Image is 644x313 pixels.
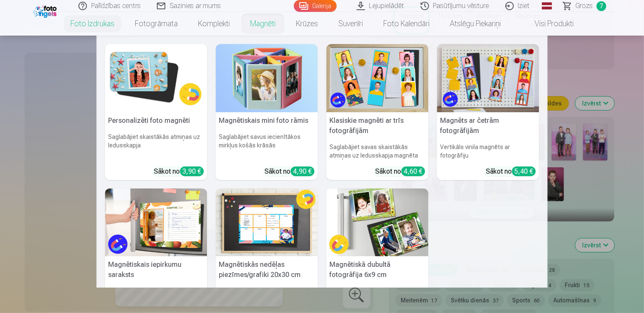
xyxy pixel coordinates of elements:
a: Foto izdrukas [60,12,125,36]
div: Sākot no [376,166,425,177]
h5: Magnētiskās nedēļas piezīmes/grafiki 20x30 cm [216,256,318,283]
div: 4,60 € [401,166,425,176]
div: 3,90 € [180,166,204,176]
img: Magnēts ar četrām fotogrāfijām [437,44,539,112]
a: Magnētiskais mini foto rāmisMagnētiskais mini foto rāmisSaglabājiet savus iecienītākos mirkļus ko... [216,44,318,180]
a: Fotogrāmata [125,12,188,36]
h6: Saglabājiet savu pārtikas preču sarakstu parocīgu un sakārtotu [105,283,207,307]
div: Sākot no [154,166,204,177]
h6: Saglabājiet skaistākās atmiņas uz ledusskapja [105,129,207,163]
a: Magnēti [240,12,286,36]
a: Komplekti [188,12,240,36]
span: 7 [597,1,606,11]
a: Klasiskie magnēti ar trīs fotogrāfijāmKlasiskie magnēti ar trīs fotogrāfijāmSaglabājiet savas ska... [326,44,429,180]
h6: Organizējiet savu aktivitāšu grafiku [216,283,318,307]
h5: Magnētiskā dubultā fotogrāfija 6x9 cm [326,256,429,283]
h6: Izbaudiet divas dārgas atmiņas uz ledusskapja [326,283,429,307]
a: Personalizēti foto magnētiPersonalizēti foto magnētiSaglabājiet skaistākās atmiņas uz ledusskapja... [105,44,207,180]
img: /fa1 [33,3,59,18]
img: Magnētiskās nedēļas piezīmes/grafiki 20x30 cm [216,188,318,257]
a: Magnēts ar četrām fotogrāfijāmMagnēts ar četrām fotogrāfijāmVertikāls vinila magnēts ar fotogrāfi... [437,44,539,180]
h6: Saglabājiet savus iecienītākos mirkļus košās krāsās [216,129,318,163]
h5: Magnētiskais mini foto rāmis [216,112,318,129]
h5: Magnētiskais iepirkumu saraksts [105,256,207,283]
a: Atslēgu piekariņi [440,12,511,36]
div: 5,40 € [512,166,536,176]
img: Magnētiskais mini foto rāmis [216,44,318,112]
a: Foto kalendāri [373,12,440,36]
img: Personalizēti foto magnēti [105,44,207,112]
div: 4,90 € [291,166,315,176]
h6: Saglabājiet savas skaistākās atmiņas uz ledusskapja magnēta [326,139,429,163]
h5: Klasiskie magnēti ar trīs fotogrāfijām [326,112,429,139]
img: Klasiskie magnēti ar trīs fotogrāfijām [326,44,429,112]
div: Sākot no [265,166,315,177]
a: Visi produkti [511,12,584,36]
h5: Personalizēti foto magnēti [105,112,207,129]
h5: Magnēts ar četrām fotogrāfijām [437,112,539,139]
a: Krūzes [286,12,328,36]
div: Sākot no [486,166,536,177]
a: Suvenīri [328,12,373,36]
img: Magnētiskais iepirkumu saraksts [105,188,207,257]
img: Magnētiskā dubultā fotogrāfija 6x9 cm [326,188,429,257]
h6: Vertikāls vinila magnēts ar fotogrāfiju [437,139,539,163]
span: Grozs [576,1,593,11]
